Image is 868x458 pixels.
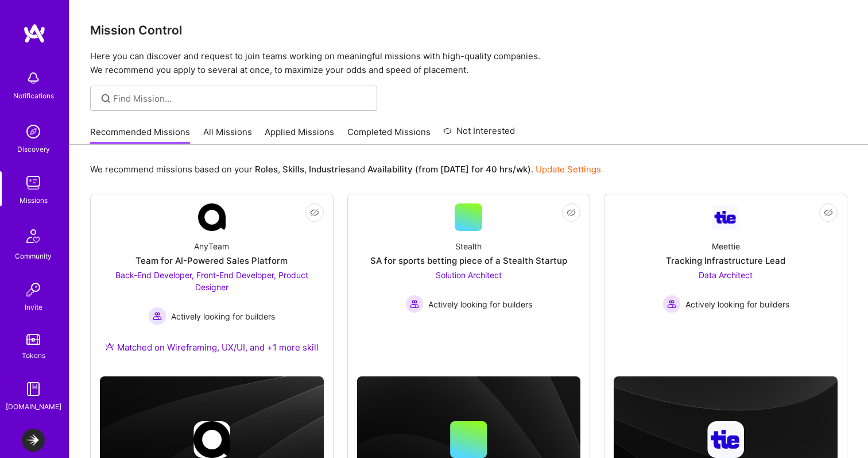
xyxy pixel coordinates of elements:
[22,67,45,90] img: bell
[25,301,42,313] div: Invite
[310,208,319,217] i: icon EyeClosed
[17,143,50,155] div: Discovery
[367,164,531,175] b: Availability (from [DATE] for 40 hrs/wk)
[567,208,576,217] i: icon EyeClosed
[436,270,502,280] span: Solution Architect
[455,240,482,252] div: Stealth
[171,310,275,322] span: Actively looking for builders
[20,222,47,250] img: Community
[22,378,45,401] img: guide book
[707,421,744,458] img: Company logo
[15,250,52,262] div: Community
[405,295,424,313] img: Actively looking for builders
[105,341,319,353] div: Matched on Wireframing, UX/UI, and +1 more skill
[148,307,166,325] img: Actively looking for builders
[19,429,48,452] a: LaunchDarkly: Experimentation Delivery Team
[105,342,114,351] img: Ateam Purple Icon
[370,255,567,267] div: SA for sports betting piece of a Stealth Startup
[13,90,54,102] div: Notifications
[666,255,785,267] div: Tracking Infrastructure Lead
[22,278,45,301] img: Invite
[662,295,681,313] img: Actively looking for builders
[347,126,431,145] a: Completed Missions
[26,334,40,345] img: tokens
[685,298,789,310] span: Actively looking for builders
[824,208,833,217] i: icon EyeClosed
[22,429,45,452] img: LaunchDarkly: Experimentation Delivery Team
[699,270,753,280] span: Data Architect
[90,126,190,145] a: Recommended Missions
[194,240,229,252] div: AnyTeam
[265,126,334,145] a: Applied Missions
[6,401,61,413] div: [DOMAIN_NAME]
[90,163,601,175] p: We recommend missions based on your , , and .
[357,203,581,348] a: StealthSA for sports betting piece of a Stealth StartupSolution Architect Actively looking for bu...
[255,164,278,175] b: Roles
[712,240,740,252] div: Meettie
[443,124,515,145] a: Not Interested
[113,93,369,105] input: Find Mission...
[282,164,304,175] b: Skills
[99,92,113,105] i: icon SearchGrey
[614,203,838,348] a: Company LogoMeettieTracking Infrastructure LeadData Architect Actively looking for buildersActive...
[135,255,288,267] div: Team for AI-Powered Sales Platform
[309,164,350,175] b: Industries
[90,49,847,77] p: Here you can discover and request to join teams working on meaningful missions with high-quality ...
[193,421,230,458] img: Company logo
[203,126,252,145] a: All Missions
[22,171,45,194] img: teamwork
[90,23,847,37] h3: Mission Control
[23,23,46,44] img: logo
[22,120,45,143] img: discovery
[536,164,601,175] a: Update Settings
[198,203,226,231] img: Company Logo
[115,270,308,292] span: Back-End Developer, Front-End Developer, Product Designer
[20,194,48,206] div: Missions
[428,298,532,310] span: Actively looking for builders
[100,203,324,367] a: Company LogoAnyTeamTeam for AI-Powered Sales PlatformBack-End Developer, Front-End Developer, Pro...
[712,205,739,230] img: Company Logo
[22,349,45,361] div: Tokens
